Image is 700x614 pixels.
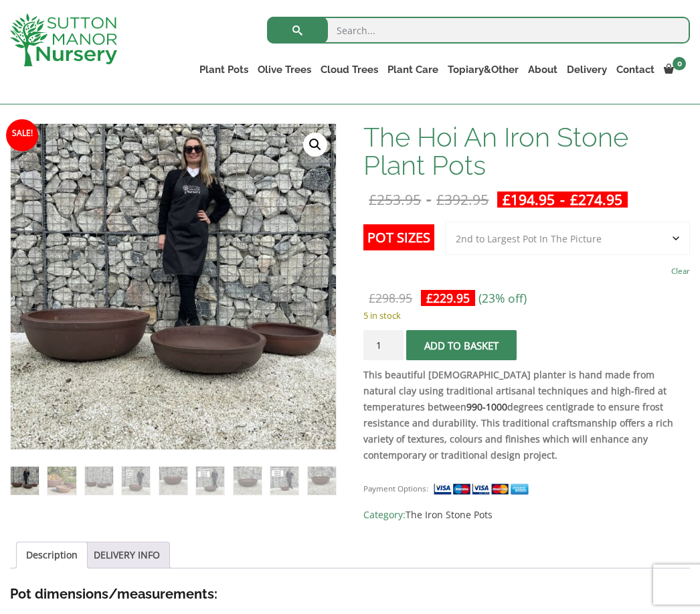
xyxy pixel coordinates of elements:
[369,190,377,209] span: £
[671,262,690,281] a: Clear options
[436,190,489,209] bdi: 392.95
[11,467,39,495] img: The Hoi An Iron Stone Plant Pots
[363,307,690,323] p: 5 in stock
[363,224,434,250] label: Pot Sizes
[270,467,298,495] img: The Hoi An Iron Stone Plant Pots - Image 8
[562,60,612,79] a: Delivery
[10,586,217,602] strong: Pot dimensions/measurements:
[48,467,76,495] img: The Hoi An Iron Stone Plant Pots - Image 2
[523,60,562,79] a: About
[363,191,494,208] del: -
[195,60,253,79] a: Plant Pots
[369,290,375,306] span: £
[363,368,673,461] strong: This beautiful [DEMOGRAPHIC_DATA] planter is hand made from natural clay using traditional artisa...
[497,191,628,208] ins: -
[433,482,533,496] img: payment supported
[369,290,412,306] bdi: 298.95
[363,507,690,523] span: Category:
[383,60,443,79] a: Plant Care
[369,190,421,209] bdi: 253.95
[406,330,517,360] button: Add to basket
[303,133,327,157] a: View full-screen image gallery
[159,467,187,495] img: The Hoi An Iron Stone Plant Pots - Image 5
[673,57,686,70] span: 0
[426,290,433,306] span: £
[570,190,578,209] span: £
[503,190,511,209] span: £
[443,60,523,79] a: Topiary&Other
[267,17,690,44] input: Search...
[503,190,555,209] bdi: 194.95
[122,467,150,495] img: The Hoi An Iron Stone Plant Pots - Image 4
[612,60,659,79] a: Contact
[10,13,117,66] img: logo
[234,467,262,495] img: The Hoi An Iron Stone Plant Pots - Image 7
[363,483,428,493] small: Payment Options:
[363,123,690,179] h1: The Hoi An Iron Stone Plant Pots
[363,330,404,360] input: Product quantity
[478,290,527,306] span: (23% off)
[196,467,224,495] img: The Hoi An Iron Stone Plant Pots - Image 6
[426,290,470,306] bdi: 229.95
[659,60,690,79] a: 0
[26,542,78,568] a: Description
[466,400,507,413] a: 990-1000
[308,467,336,495] img: The Hoi An Iron Stone Plant Pots - Image 9
[436,190,444,209] span: £
[406,508,493,521] a: The Iron Stone Pots
[85,467,113,495] img: The Hoi An Iron Stone Plant Pots - Image 3
[253,60,316,79] a: Olive Trees
[94,542,160,568] a: DELIVERY INFO
[6,119,38,151] span: Sale!
[316,60,383,79] a: Cloud Trees
[570,190,622,209] bdi: 274.95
